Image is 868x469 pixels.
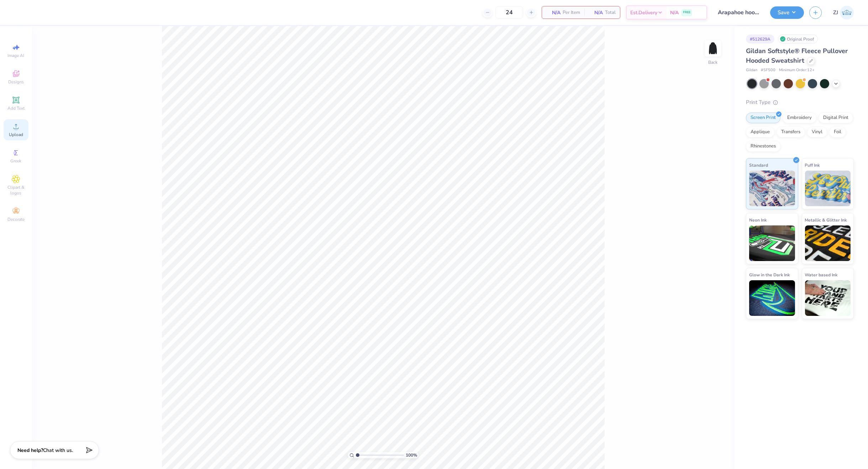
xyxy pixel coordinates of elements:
[779,67,815,73] span: Minimum Order: 12 +
[563,9,580,16] span: Per Item
[778,35,818,43] div: Original Proof
[706,41,720,56] img: Back
[630,9,657,16] span: Est. Delivery
[495,6,523,19] input: – –
[670,9,679,16] span: N/A
[746,35,774,43] div: # 512629A
[749,171,795,206] img: Standard
[746,113,780,123] div: Screen Print
[11,158,22,164] span: Greek
[819,113,853,123] div: Digital Print
[546,9,561,16] span: N/A
[807,127,827,137] div: Vinyl
[746,127,774,137] div: Applique
[43,447,73,454] span: Chat with us.
[746,47,848,65] span: Gildan Softstyle® Fleece Pullover Hooded Sweatshirt
[589,9,603,16] span: N/A
[8,53,25,58] span: Image AI
[805,161,820,169] span: Puff Ink
[712,5,765,20] input: Untitled Design
[840,6,854,20] img: Zhor Junavee Antocan
[8,79,24,85] span: Designs
[746,67,757,73] span: Gildan
[761,67,775,73] span: # SF500
[7,105,25,111] span: Add Text
[7,217,25,222] span: Decorate
[749,216,767,224] span: Neon Ink
[406,452,417,458] span: 100 %
[805,216,847,224] span: Metallic & Glitter Ink
[749,280,795,316] img: Glow in the Dark Ink
[783,113,816,123] div: Embroidery
[4,184,28,196] span: Clipart & logos
[749,225,795,261] img: Neon Ink
[805,171,851,206] img: Puff Ink
[746,141,780,152] div: Rhinestones
[829,127,846,137] div: Foil
[17,447,43,454] strong: Need help?
[749,271,790,278] span: Glow in the Dark Ink
[746,98,854,106] div: Print Type
[683,10,690,15] span: FREE
[833,6,854,20] a: ZJ
[777,127,805,137] div: Transfers
[708,59,717,66] div: Back
[9,132,23,137] span: Upload
[770,6,804,19] button: Save
[749,161,768,169] span: Standard
[605,9,616,16] span: Total
[805,280,851,316] img: Water based Ink
[805,271,838,278] span: Water based Ink
[833,9,838,17] span: ZJ
[805,225,851,261] img: Metallic & Glitter Ink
